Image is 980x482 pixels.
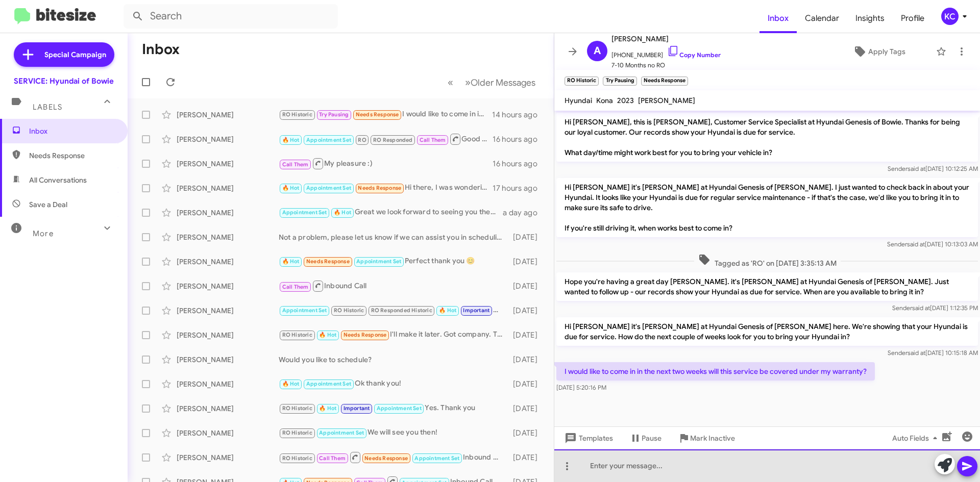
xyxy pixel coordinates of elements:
span: A [594,43,601,59]
div: 16 hours ago [493,159,546,169]
div: [PERSON_NAME] [177,403,279,414]
nav: Page navigation example [442,72,542,93]
span: Mark Inactive [690,429,735,447]
span: Kona [596,96,613,105]
span: Apply Tags [868,42,905,61]
button: KC [933,8,969,25]
small: RO Historic [565,77,599,86]
span: Labels [33,103,62,112]
span: 🔥 Hot [282,137,300,143]
span: Needs Response [358,185,401,191]
span: Sender [DATE] 10:15:18 AM [888,349,978,357]
span: RO Historic [282,455,312,462]
small: Needs Response [641,77,688,86]
div: [PERSON_NAME] [177,159,279,169]
div: [PERSON_NAME] [177,354,279,365]
div: [PERSON_NAME] [177,379,279,389]
span: Hyundai [565,96,592,105]
span: RO [358,137,366,143]
span: Appointment Set [306,380,351,387]
button: Pause [621,429,670,447]
div: [PERSON_NAME] [177,232,279,242]
div: Inbound Call [279,280,508,292]
small: Try Pausing [603,77,636,86]
span: said at [908,349,925,357]
div: [PERSON_NAME] [177,257,279,267]
p: Hi [PERSON_NAME], this is [PERSON_NAME], Customer Service Specialist at Hyundai Genesis of Bowie.... [556,113,978,162]
div: [DATE] [508,354,546,365]
div: Perfect thank you 😊 [279,256,508,267]
span: Appointment Set [306,137,351,143]
span: Inbox [759,4,797,33]
div: [PERSON_NAME] [177,281,279,291]
p: Hope you're having a great day [PERSON_NAME]. it's [PERSON_NAME] at Hyundai Genesis of [PERSON_NA... [556,272,978,301]
div: SERVICE: Hyundai of Bowie [14,76,114,86]
div: [DATE] [508,232,546,242]
span: Call Them [282,161,309,168]
span: Appointment Set [282,209,327,216]
a: Special Campaign [14,42,114,67]
div: [DATE] [508,330,546,340]
button: Templates [554,429,621,447]
span: 🔥 Hot [282,380,300,387]
div: [PERSON_NAME] [177,183,279,193]
span: Call Them [420,137,446,143]
div: [DATE] [508,379,546,389]
div: [PERSON_NAME] [177,428,279,438]
span: 7-10 Months no RO [611,60,721,70]
span: Tagged as 'RO' on [DATE] 3:35:13 AM [694,253,841,268]
span: 2023 [617,96,634,105]
span: RO Responded [373,137,412,143]
span: All Conversations [29,175,87,185]
span: Templates [562,429,613,447]
span: RO Responded Historic [371,307,432,314]
div: [DATE] [508,403,546,414]
span: Pause [642,429,661,447]
span: RO Historic [282,111,312,118]
div: Not a problem, please let us know if we can assist you in scheduling [279,232,508,242]
div: [DATE] [508,257,546,267]
p: Hi [PERSON_NAME] it's [PERSON_NAME] at Hyundai Genesis of [PERSON_NAME] here. We're showing that ... [556,317,978,346]
div: Great we look forward to seeing you then :) [279,207,503,218]
div: Inbound Call [279,451,508,464]
span: Inbox [29,126,116,136]
span: Call Them [282,284,309,290]
div: Good afternoon! I saw that you gave us a call earlier and just wanted to check in to see if you w... [279,133,493,145]
div: [PERSON_NAME] [177,110,279,120]
button: Mark Inactive [670,429,743,447]
div: [DATE] [508,281,546,291]
span: said at [912,304,930,312]
p: I would like to come in in the next two weeks will this service be covered under my warranty? [556,362,875,380]
span: Special Campaign [44,49,106,60]
span: RO Historic [282,332,312,338]
button: Previous [442,72,459,93]
a: Insights [847,4,893,33]
div: [PERSON_NAME] [177,452,279,463]
span: [PERSON_NAME] [638,96,695,105]
a: Profile [893,4,933,33]
span: RO Historic [334,307,364,314]
div: [DATE] [508,428,546,438]
div: [PERSON_NAME] [177,330,279,340]
span: Appointment Set [319,429,364,436]
span: RO Historic [282,429,312,436]
span: Auto Fields [892,429,941,447]
button: Apply Tags [826,42,931,61]
span: Sender [DATE] 10:12:25 AM [888,165,978,172]
div: KC [941,8,959,25]
span: RO Historic [282,405,312,412]
a: Calendar [797,4,847,33]
div: 17 hours ago [493,183,546,193]
span: » [465,76,471,89]
div: 14 hours ago [492,110,546,120]
div: Would you like to schedule? [279,354,508,365]
span: 🔥 Hot [439,307,456,314]
span: Save a Deal [29,199,67,210]
span: Needs Response [29,150,116,161]
span: Try Pausing [319,111,349,118]
div: Not a problem! I switched your appointment to [DATE] 9:30 am, [279,305,508,316]
span: Appointment Set [282,307,327,314]
span: Appointment Set [356,258,401,265]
